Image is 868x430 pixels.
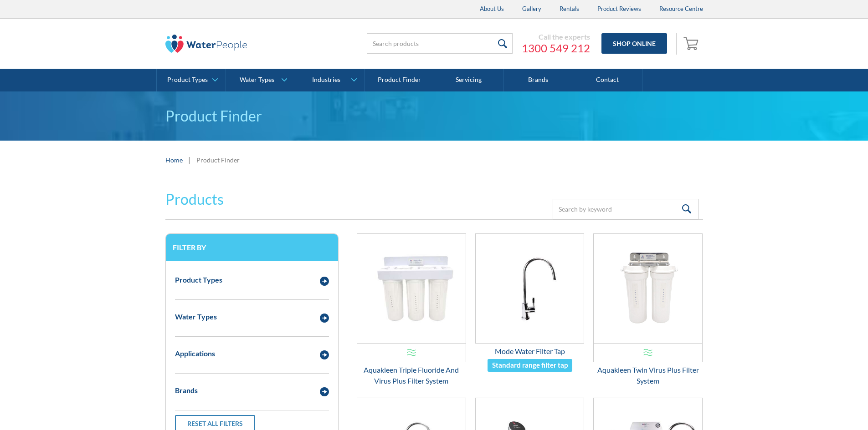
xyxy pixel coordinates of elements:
[357,234,466,343] img: Aquakleen Triple Fluoride And Virus Plus Filter System
[681,33,703,55] a: Open cart
[357,364,466,386] div: Aquakleen Triple Fluoride And Virus Plus Filter System
[594,234,702,343] img: Aquakleen Twin Virus Plus Filter System
[173,243,331,252] h3: Filter by
[365,69,434,91] a: Product Finder
[165,188,224,210] h2: Products
[167,76,208,84] div: Product Types
[593,233,703,386] a: Aquakleen Twin Virus Plus Filter SystemAquakleen Twin Virus Plus Filter System
[240,76,274,84] div: Water Types
[157,69,226,91] a: Product Types
[367,33,513,54] input: Search products
[175,311,217,322] div: Water Types
[196,155,240,165] div: Product Finder
[522,41,590,55] a: 1300 549 212
[434,69,503,91] a: Servicing
[553,199,699,219] input: Search by keyword
[593,364,703,386] div: Aquakleen Twin Virus Plus Filter System
[476,234,584,343] img: Mode Water Filter Tap
[175,385,198,396] div: Brands
[492,360,568,370] div: Standard range filter tap
[475,346,585,357] div: Mode Water Filter Tap
[357,233,466,386] a: Aquakleen Triple Fluoride And Virus Plus Filter SystemAquakleen Triple Fluoride And Virus Plus Fi...
[295,69,364,91] a: Industries
[187,154,192,165] div: |
[165,155,183,165] a: Home
[175,348,215,359] div: Applications
[573,69,642,91] a: Contact
[522,32,590,41] div: Call the experts
[226,69,295,91] a: Water Types
[601,33,667,54] a: Shop Online
[312,76,340,84] div: Industries
[165,35,247,53] img: The Water People
[475,233,585,372] a: Mode Water Filter TapMode Water Filter TapStandard range filter tap
[165,105,703,127] h1: Product Finder
[503,69,573,91] a: Brands
[683,36,701,51] img: shopping cart
[175,274,222,285] div: Product Types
